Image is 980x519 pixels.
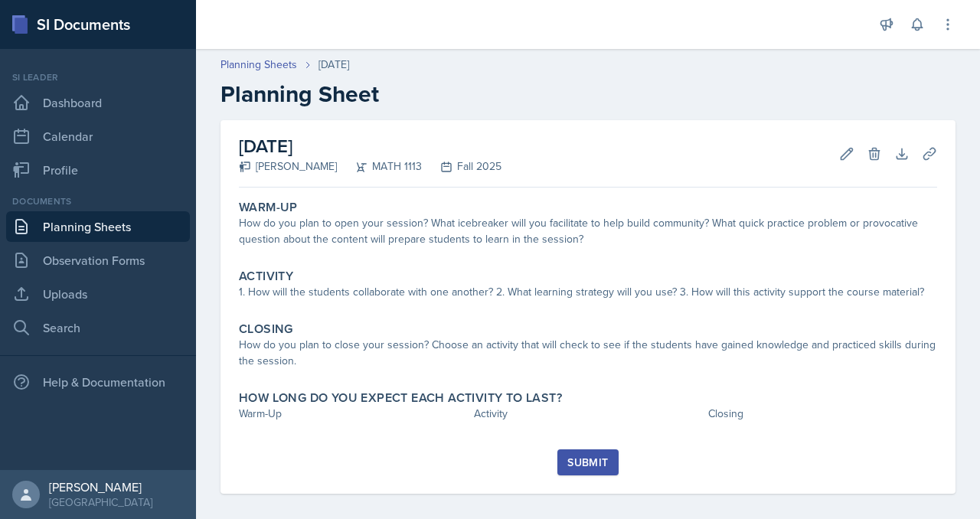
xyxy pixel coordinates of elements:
[474,406,703,422] div: Activity
[567,456,608,468] div: Submit
[557,449,618,475] button: Submit
[239,284,937,300] div: 1. How will the students collaborate with one another? 2. What learning strategy will you use? 3....
[6,367,190,397] div: Help & Documentation
[220,80,955,108] h2: Planning Sheet
[6,312,190,343] a: Search
[6,279,190,309] a: Uploads
[239,390,562,406] label: How long do you expect each activity to last?
[220,57,297,73] a: Planning Sheets
[422,158,501,175] div: Fall 2025
[708,406,937,422] div: Closing
[239,215,937,247] div: How do you plan to open your session? What icebreaker will you facilitate to help build community...
[6,194,190,208] div: Documents
[6,121,190,152] a: Calendar
[318,57,349,73] div: [DATE]
[239,322,293,337] label: Closing
[239,132,501,160] h2: [DATE]
[239,200,298,215] label: Warm-Up
[6,70,190,84] div: Si leader
[6,211,190,242] a: Planning Sheets
[239,269,293,284] label: Activity
[239,337,937,369] div: How do you plan to close your session? Choose an activity that will check to see if the students ...
[6,155,190,185] a: Profile
[49,495,152,510] div: [GEOGRAPHIC_DATA]
[337,158,422,175] div: MATH 1113
[6,87,190,118] a: Dashboard
[49,479,152,495] div: [PERSON_NAME]
[239,406,468,422] div: Warm-Up
[6,245,190,276] a: Observation Forms
[239,158,337,175] div: [PERSON_NAME]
